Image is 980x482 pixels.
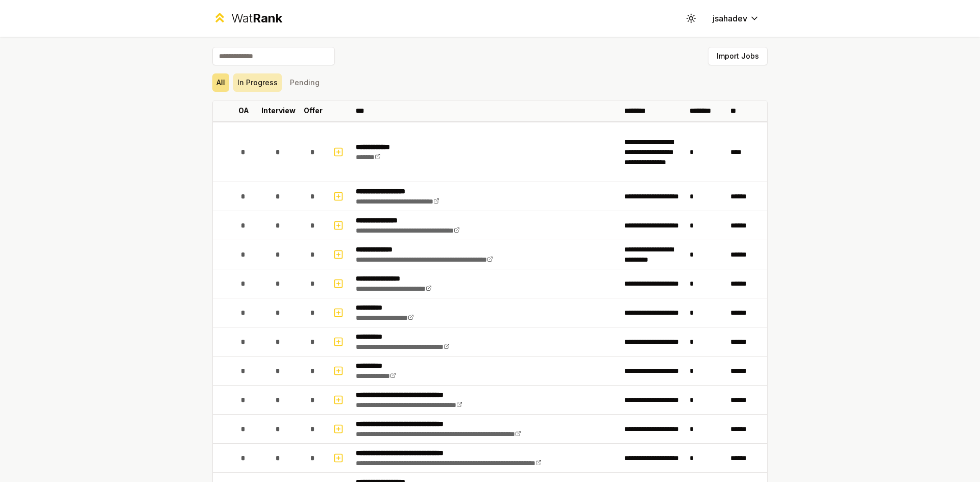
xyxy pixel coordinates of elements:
[261,106,296,116] p: Interview
[253,11,282,26] span: Rank
[708,47,768,65] button: Import Jobs
[212,10,282,27] a: WatRank
[304,106,323,116] p: Offer
[212,73,229,92] button: All
[286,73,324,92] button: Pending
[238,106,249,116] p: OA
[233,73,282,92] button: In Progress
[713,12,747,24] span: jsahadev
[704,9,768,28] button: jsahadev
[231,10,282,27] div: Wat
